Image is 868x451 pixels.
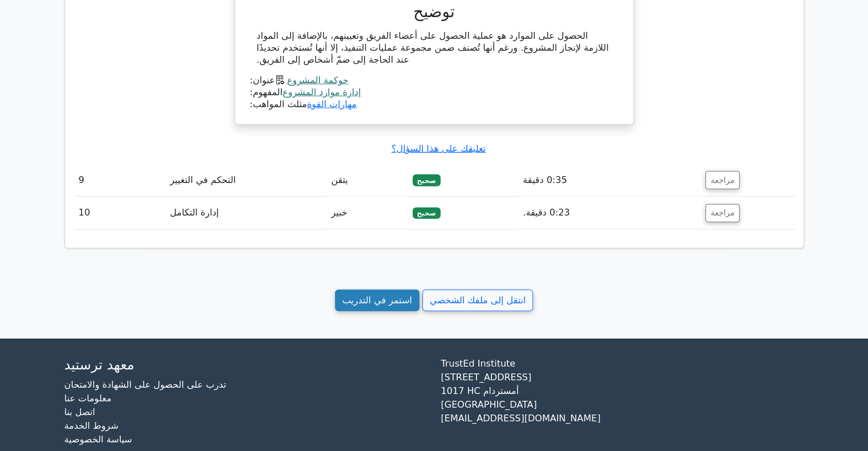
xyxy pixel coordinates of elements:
font: استمر في التدريب [342,295,412,306]
a: تدرب على الحصول على الشهادة والامتحان [64,379,227,390]
font: 1017 HC أمستردام [441,385,519,396]
font: مثلث المواهب: [250,99,307,109]
font: خبير [331,207,347,218]
font: [GEOGRAPHIC_DATA] [441,399,537,410]
font: المفهوم: [250,87,283,97]
font: TrustEd Institute [441,358,516,369]
font: انتقل إلى ملفك الشخصي [430,295,526,306]
a: مهارات القوة [307,99,357,109]
font: [EMAIL_ADDRESS][DOMAIN_NAME] [441,413,601,424]
font: 9 [79,174,84,185]
a: حوكمة المشروع [287,75,349,86]
font: توضيح [413,2,455,21]
button: مراجعة [705,171,740,189]
font: عنوان: [250,75,275,86]
font: [STREET_ADDRESS] [441,372,532,383]
font: صحيح [417,177,436,185]
a: سياسة الخصوصية [64,434,132,445]
a: استمر في التدريب [335,290,419,312]
font: إدارة التكامل [170,207,219,218]
font: 0:35 دقيقة [523,174,567,185]
font: مراجعة [710,176,734,185]
font: الحصول على الموارد هو عملية الحصول على أعضاء الفريق وتعيينهم، بالإضافة إلى المواد اللازمة لإنجاز ... [257,30,609,65]
a: شروط الخدمة [64,420,119,431]
a: تعليقك على هذا السؤال؟ [391,143,486,154]
a: انتقل إلى ملفك الشخصي [422,290,533,312]
font: 0:23 دقيقة. [523,207,570,218]
font: 10 [79,207,90,218]
font: التحكم في التغيير [170,174,236,185]
button: مراجعة [705,204,740,222]
a: إدارة موارد المشروع [282,87,361,97]
font: يتقن [331,174,348,185]
font: مراجعة [710,209,734,218]
a: معلومات عنا [64,393,112,404]
font: معهد ترستيد [64,357,135,373]
font: صحيح [417,209,436,217]
a: اتصل بنا [64,407,95,417]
